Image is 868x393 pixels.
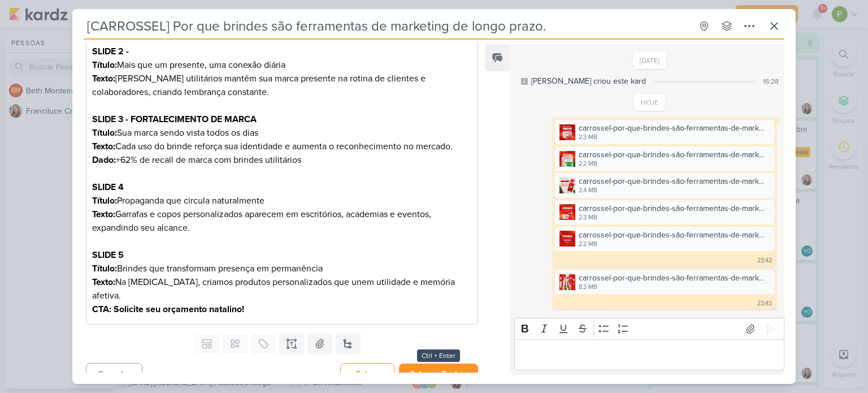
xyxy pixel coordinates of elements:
strong: Texto: [92,277,115,288]
strong: Texto: [92,209,115,220]
div: carrossel-por-que-brindes-são-ferramentas-de-marketing-de-longo-prazo_01.png [555,120,774,144]
div: carrossel-por-que-brindes-são-ferramentas-de-marketing-de-longo-prazo_05.png [579,229,767,241]
div: carrossel-por-que-brindes-são-ferramentas-de-marketing-de-longo-prazo_02.png [579,149,767,161]
div: 16:28 [763,76,779,87]
strong: Dado: [92,154,116,166]
div: carrossel-por-que-brindes-são-ferramentas-de-marketing-de-longo-prazo.png [555,270,774,294]
div: 23:43 [757,299,772,308]
strong: SLIDE 4 [92,182,124,193]
div: 8.3 MB [579,283,767,292]
div: carrossel-por-que-brindes-são-ferramentas-de-marketing-de-longo-prazo_03.png [579,175,767,187]
p: Mais que um presente, uma conexão diária [PERSON_NAME] utilitários mantêm sua marca presente na r... [92,45,472,99]
div: carrossel-por-que-brindes-são-ferramentas-de-marketing-de-longo-prazo_04.png [555,200,774,224]
div: carrossel-por-que-brindes-são-ferramentas-de-marketing-de-longo-prazo_02.png [555,146,774,171]
p: Sua marca sendo vista todos os dias Cada uso do brinde reforça sua identidade e aumenta o reconhe... [92,113,472,167]
div: carrossel-por-que-brindes-são-ferramentas-de-marketing-de-longo-prazo_01.png [579,122,767,134]
strong: Texto: [92,73,115,84]
div: carrossel-por-que-brindes-são-ferramentas-de-marketing-de-longo-prazo_05.png [555,227,774,251]
input: Kard Sem Título [84,16,692,36]
div: 23:42 [757,256,772,265]
button: Salvar [340,363,394,385]
div: carrossel-por-que-brindes-são-ferramentas-de-marketing-de-longo-prazo.png [579,272,767,284]
div: Editor editing area: main [514,339,784,370]
div: carrossel-por-que-brindes-são-ferramentas-de-marketing-de-longo-prazo_03.png [555,173,774,197]
img: NPDKtnysK72Ir7PPfjM1cJXHxAu4I2Psf7CMJqPu.png [559,178,575,193]
div: 2.2 MB [579,159,767,169]
div: Ctrl + Enter [417,349,460,362]
strong: CTA: [92,304,111,315]
div: [PERSON_NAME] criou este kard [531,75,646,87]
strong: Solicite seu orçamento natalino! [114,304,244,315]
button: Cancelar [86,363,142,385]
img: if4kRJ18rHPkMQ8HsAD9QitZpsyvoaDMLagISk4s.png [559,151,575,167]
img: 6m62QAi4VwDToyQji4l1L0JW3Rg6qRyp59EcLDpm.png [559,231,575,247]
strong: Texto: [92,141,115,152]
strong: Título: [92,127,117,139]
strong: SLIDE 5 [92,249,124,261]
div: 2.2 MB [579,240,767,249]
div: 2.3 MB [579,133,767,142]
p: Propaganda que circula naturalmente Garrafas e copos personalizados aparecem em escritórios, acad... [92,180,472,235]
img: Xpz1eaWGlA7dIN1Dt38P4hcrT9B3ZR3tJDL7ADHN.png [559,124,575,140]
div: Editor toolbar [514,318,784,340]
div: 2.4 MB [579,186,767,195]
button: Salvar e Fechar [399,364,478,385]
img: mHMyIDwzaOWzL60I7WexoZrSJT50akONFivQoDRv.png [559,204,575,220]
p: Brindes que transformam presença em permanência Na [MEDICAL_DATA], criamos produtos personalizado... [92,248,472,316]
strong: SLIDE 2 - [92,46,129,57]
strong: Título: [92,195,117,206]
strong: SLIDE 3 - FORTALECIMENTO DE MARCA [92,114,257,125]
img: LB5IGLnmxO3ERZ327qJO5f5ndQIPbziaoSolPNnx.png [559,274,575,290]
div: carrossel-por-que-brindes-são-ferramentas-de-marketing-de-longo-prazo_04.png [579,202,767,214]
div: 2.3 MB [579,213,767,222]
strong: Título: [92,263,117,274]
strong: Título: [92,59,117,71]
